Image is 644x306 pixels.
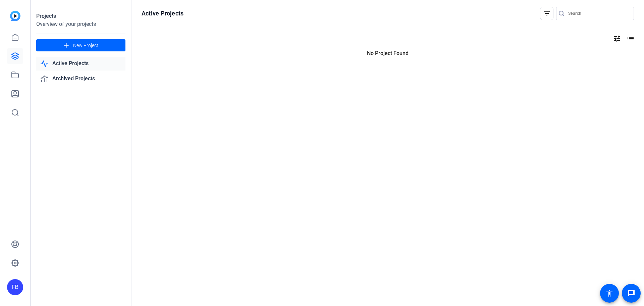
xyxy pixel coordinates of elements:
a: Active Projects [36,57,125,71]
mat-icon: list [626,35,634,43]
a: Archived Projects [36,72,125,86]
mat-icon: tune [613,35,621,43]
mat-icon: filter_list [543,9,551,17]
span: New Project [73,42,98,49]
img: blue-gradient.svg [10,11,20,21]
button: New Project [36,39,125,51]
mat-icon: accessibility [605,289,613,297]
p: No Project Found [142,49,634,57]
mat-icon: add [62,41,70,50]
div: Overview of your projects [36,20,125,28]
div: FB [7,279,23,295]
input: Search [568,9,629,17]
div: Projects [36,12,125,20]
h1: Active Projects [142,9,183,17]
mat-icon: message [627,289,635,297]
